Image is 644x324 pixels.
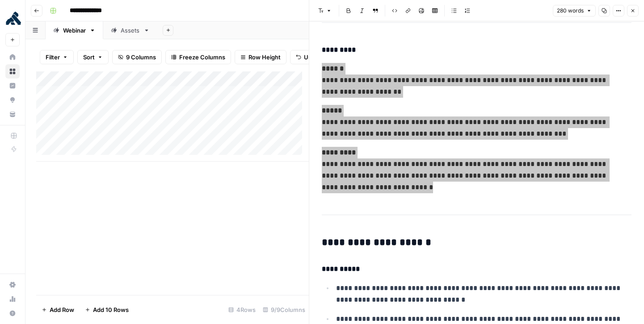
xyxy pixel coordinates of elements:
a: Webinar [46,21,103,39]
span: Add Row [50,305,74,314]
div: Assets [121,26,140,35]
span: Freeze Columns [179,53,225,62]
div: 9/9 Columns [259,303,309,317]
a: Home [5,50,20,64]
span: Undo [304,53,319,62]
a: Opportunities [5,93,20,107]
button: Undo [290,50,325,64]
button: Filter [40,50,74,64]
a: Usage [5,292,20,306]
button: Freeze Columns [165,50,231,64]
button: Help + Support [5,306,20,320]
button: 280 words [553,5,596,17]
span: Add 10 Rows [93,305,129,314]
div: Webinar [63,26,86,35]
button: Sort [77,50,109,64]
a: Insights [5,79,20,93]
button: 9 Columns [112,50,162,64]
button: Add Row [36,303,80,317]
button: Row Height [235,50,286,64]
div: 4 Rows [225,303,259,317]
span: Row Height [248,53,281,62]
span: 280 words [557,7,584,15]
img: Kong Logo [5,10,21,26]
a: Your Data [5,107,20,121]
a: Assets [103,21,157,39]
span: 9 Columns [126,53,156,62]
span: Filter [46,53,60,62]
span: Sort [83,53,95,62]
a: Settings [5,278,20,292]
a: Browse [5,64,20,79]
button: Add 10 Rows [80,303,134,317]
button: Workspace: Kong [5,7,20,29]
